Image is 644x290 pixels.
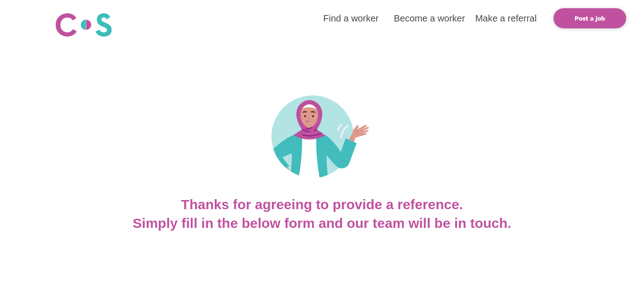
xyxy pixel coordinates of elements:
a: Make a referral [475,13,537,23]
b: Simply fill in the below form and our team will be in touch. [133,216,511,231]
b: Thanks for agreeing to provide a reference. [181,197,463,212]
b: Post a job [575,15,605,22]
a: Find a worker [323,13,378,23]
a: Become a worker [394,13,465,23]
a: Post a job [554,8,626,28]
